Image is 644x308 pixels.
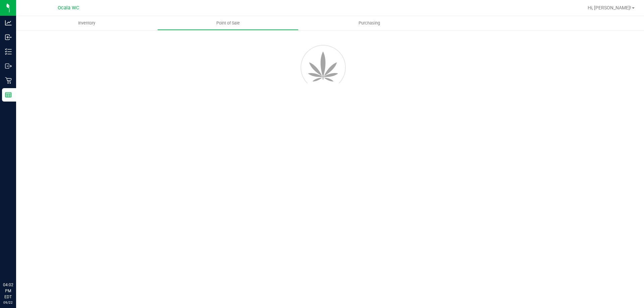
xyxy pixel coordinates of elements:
[58,5,79,11] span: Ocala WC
[5,91,12,98] inline-svg: Reports
[5,63,12,69] inline-svg: Outbound
[69,20,104,26] span: Inventory
[5,34,12,41] inline-svg: Inbound
[3,300,13,305] p: 09/22
[207,20,249,26] span: Point of Sale
[3,282,13,300] p: 04:02 PM EDT
[588,5,631,10] span: Hi, [PERSON_NAME]!
[5,48,12,55] inline-svg: Inventory
[299,16,440,30] a: Purchasing
[16,16,157,30] a: Inventory
[5,19,12,26] inline-svg: Analytics
[157,16,299,30] a: Point of Sale
[350,20,389,26] span: Purchasing
[5,77,12,84] inline-svg: Retail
